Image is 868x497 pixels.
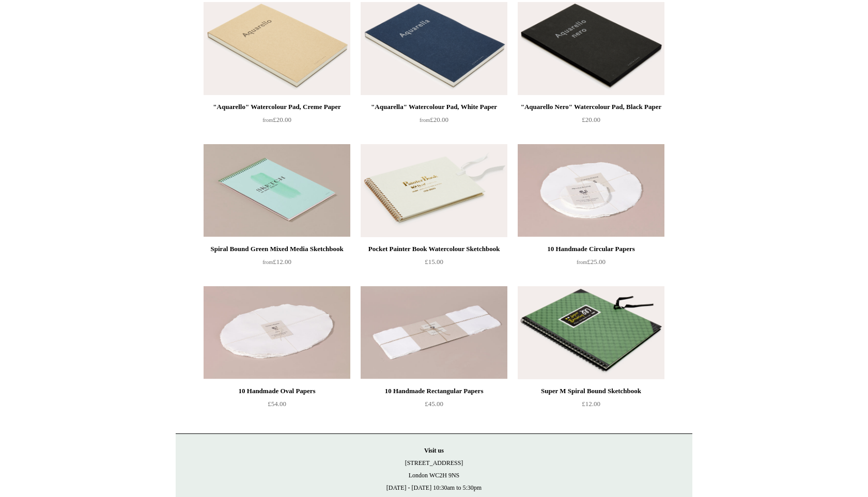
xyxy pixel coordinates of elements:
div: 10 Handmade Circular Papers [520,243,662,255]
span: £25.00 [577,258,606,266]
a: "Aquarello Nero" Watercolour Pad, Black Paper "Aquarello Nero" Watercolour Pad, Black Paper [518,2,664,95]
a: Spiral Bound Green Mixed Media Sketchbook from£12.00 [204,243,350,285]
span: £12.00 [582,400,600,408]
a: 10 Handmade Rectangular Papers 10 Handmade Rectangular Papers [361,286,507,379]
span: £20.00 [582,116,600,123]
span: £20.00 [262,116,291,123]
span: £20.00 [420,116,448,123]
a: 10 Handmade Rectangular Papers £45.00 [361,385,507,427]
span: from [577,259,587,265]
div: Spiral Bound Green Mixed Media Sketchbook [206,243,348,255]
img: Spiral Bound Green Mixed Media Sketchbook [204,144,350,237]
a: Spiral Bound Green Mixed Media Sketchbook Spiral Bound Green Mixed Media Sketchbook [204,144,350,237]
img: Super M Spiral Bound Sketchbook [518,286,664,379]
span: from [262,117,273,123]
div: 10 Handmade Oval Papers [206,385,348,397]
a: Pocket Painter Book Watercolour Sketchbook £15.00 [361,243,507,285]
div: Super M Spiral Bound Sketchbook [520,385,662,397]
div: "Aquarello" Watercolour Pad, Creme Paper [206,101,348,113]
a: 10 Handmade Oval Papers 10 Handmade Oval Papers [204,286,350,379]
span: £54.00 [268,400,286,408]
a: "Aquarella" Watercolour Pad, White Paper from£20.00 [361,101,507,143]
a: 10 Handmade Circular Papers 10 Handmade Circular Papers [518,144,664,237]
img: "Aquarella" Watercolour Pad, White Paper [361,2,507,95]
img: 10 Handmade Rectangular Papers [361,286,507,379]
span: £12.00 [262,258,291,266]
img: 10 Handmade Circular Papers [518,144,664,237]
div: "Aquarella" Watercolour Pad, White Paper [363,101,505,113]
a: "Aquarello" Watercolour Pad, Creme Paper from£20.00 [204,101,350,143]
a: "Aquarello Nero" Watercolour Pad, Black Paper £20.00 [518,101,664,143]
a: Super M Spiral Bound Sketchbook £12.00 [518,385,664,427]
span: from [262,259,273,265]
div: Pocket Painter Book Watercolour Sketchbook [363,243,505,255]
div: 10 Handmade Rectangular Papers [363,385,505,397]
a: Pocket Painter Book Watercolour Sketchbook Pocket Painter Book Watercolour Sketchbook [361,144,507,237]
img: "Aquarello Nero" Watercolour Pad, Black Paper [518,2,664,95]
img: Pocket Painter Book Watercolour Sketchbook [361,144,507,237]
a: 10 Handmade Oval Papers £54.00 [204,385,350,427]
img: 10 Handmade Oval Papers [204,286,350,379]
span: from [420,117,430,123]
strong: Visit us [424,447,444,454]
img: "Aquarello" Watercolour Pad, Creme Paper [204,2,350,95]
span: £45.00 [425,400,443,408]
a: "Aquarello" Watercolour Pad, Creme Paper "Aquarello" Watercolour Pad, Creme Paper [204,2,350,95]
a: 10 Handmade Circular Papers from£25.00 [518,243,664,285]
a: "Aquarella" Watercolour Pad, White Paper "Aquarella" Watercolour Pad, White Paper [361,2,507,95]
div: "Aquarello Nero" Watercolour Pad, Black Paper [520,101,662,113]
a: Super M Spiral Bound Sketchbook Super M Spiral Bound Sketchbook [518,286,664,379]
span: £15.00 [425,258,443,266]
